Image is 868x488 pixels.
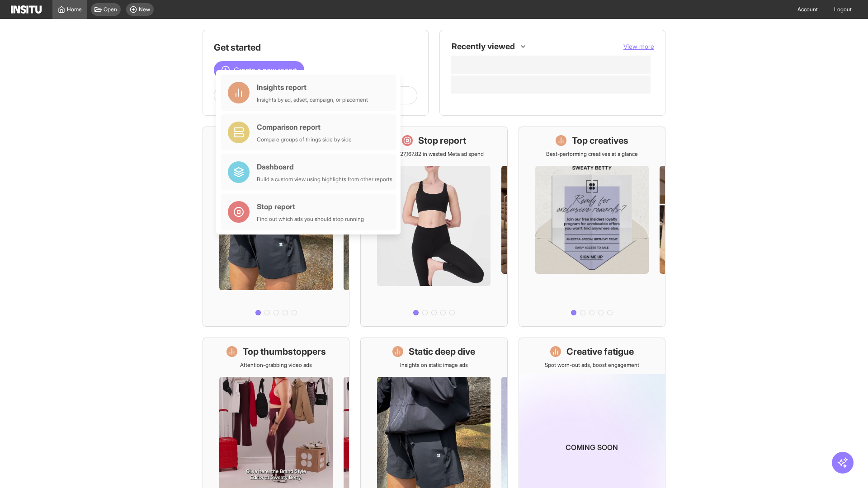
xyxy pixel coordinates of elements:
p: Insights on static image ads [400,361,468,369]
a: Top creativesBest-performing creatives at a glance [519,127,665,327]
span: New [139,6,150,13]
span: Open [104,6,117,13]
button: View more [623,42,654,51]
img: Logo [11,5,42,14]
a: Stop reportSave £27,167.82 in wasted Meta ad spend [360,127,507,327]
div: Insights report [257,82,368,93]
a: What's live nowSee all active ads instantly [203,127,349,327]
span: Home [67,6,82,13]
div: Stop report [257,201,364,212]
h1: Get started [214,41,417,54]
p: Attention-grabbing video ads [240,361,312,369]
h1: Static deep dive [409,345,475,358]
button: Create a new report [214,61,304,79]
div: Insights by ad, adset, campaign, or placement [257,96,368,103]
h1: Top creatives [572,134,628,147]
div: Build a custom view using highlights from other reports [257,176,392,183]
div: Find out which ads you should stop running [257,216,364,223]
h1: Stop report [418,134,466,147]
span: Create a new report [234,65,297,75]
div: Dashboard [257,161,392,172]
p: Save £27,167.82 in wasted Meta ad spend [384,150,484,158]
p: Best-performing creatives at a glance [546,150,638,158]
div: Comparison report [257,122,352,132]
h1: Top thumbstoppers [243,345,326,358]
span: View more [623,42,654,50]
div: Compare groups of things side by side [257,136,352,143]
